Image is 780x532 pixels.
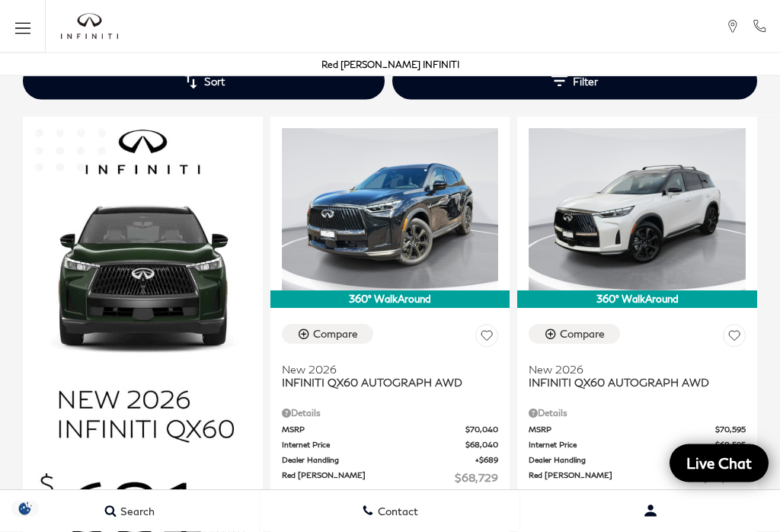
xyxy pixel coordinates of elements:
button: Open user profile menu [520,492,780,530]
section: Click to Open Cookie Consent Modal [8,501,43,517]
div: Compare [560,328,605,341]
a: Red [PERSON_NAME] $69,284 [529,470,746,486]
div: 360° WalkAround [270,291,510,308]
span: Dealer Handling [529,455,723,466]
span: Red [PERSON_NAME] [282,470,456,486]
button: Sort [23,62,385,100]
a: MSRP $70,595 [529,425,746,436]
a: infiniti [61,14,118,40]
span: $68,729 [455,470,498,486]
span: Contact [374,505,418,518]
img: INFINITI [61,14,118,40]
button: Save Vehicle [723,325,746,353]
a: Dealer Handling $689 [282,455,499,466]
span: $689 [475,455,498,466]
button: Save Vehicle [475,325,498,353]
span: Red [PERSON_NAME] [529,470,702,486]
span: $68,040 [465,440,498,451]
a: Red [PERSON_NAME] $68,729 [282,470,499,486]
span: New 2026 [529,364,734,377]
span: New 2026 [282,364,487,377]
span: Dealer Handling [282,455,476,466]
a: Dealer Handling $689 [529,455,746,466]
img: 2026 INFINITI QX60 AUTOGRAPH AWD [529,129,746,291]
a: Internet Price $68,595 [529,440,746,451]
span: MSRP [282,425,466,436]
a: MSRP $70,040 [282,425,499,436]
div: Pricing Details - INFINITI QX60 AUTOGRAPH AWD [282,407,499,421]
span: INFINITI QX60 AUTOGRAPH AWD [282,377,487,389]
button: Compare Vehicle [282,325,373,345]
button: Compare Vehicle [529,325,620,345]
button: Filter [392,62,757,100]
span: Live Chat [679,453,759,473]
div: Pricing Details - INFINITI QX60 AUTOGRAPH AWD [529,407,746,421]
span: $70,040 [465,425,498,436]
a: Internet Price $68,040 [282,440,499,451]
span: Internet Price [529,440,715,451]
span: MSRP [529,425,715,436]
span: Search [117,505,155,518]
span: Internet Price [282,440,466,451]
a: New 2026INFINITI QX60 AUTOGRAPH AWD [282,354,499,389]
img: Opt-Out Icon [8,501,43,517]
div: 360° WalkAround [517,291,757,308]
span: $70,595 [715,425,746,436]
a: New 2026INFINITI QX60 AUTOGRAPH AWD [529,354,746,389]
a: Red [PERSON_NAME] INFINITI [321,59,459,70]
img: 2026 INFINITI QX60 AUTOGRAPH AWD [282,129,499,291]
a: Live Chat [670,444,769,482]
div: Compare [313,328,358,341]
span: $68,595 [715,440,746,451]
span: INFINITI QX60 AUTOGRAPH AWD [529,377,734,389]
